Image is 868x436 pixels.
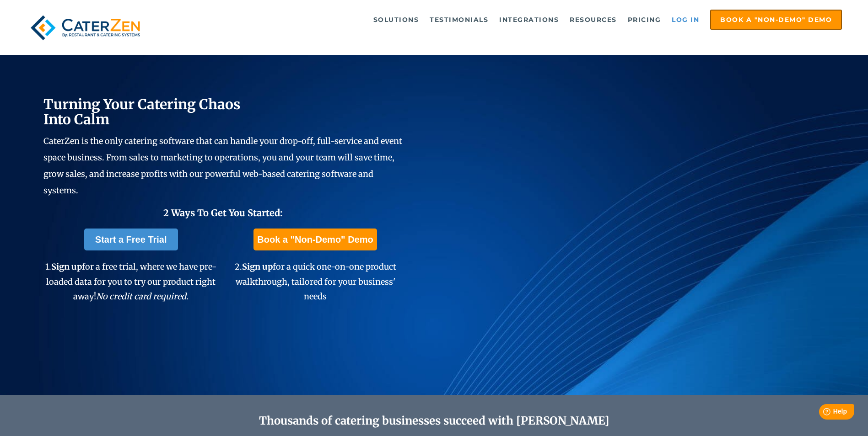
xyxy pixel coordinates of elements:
[253,229,377,250] a: Book a "Non-Demo" Demo
[710,10,842,30] a: Book a "Non-Demo" Demo
[51,261,82,272] span: Sign up
[84,229,178,250] a: Start a Free Trial
[166,10,842,30] div: Navigation Menu
[369,11,424,29] a: Solutions
[425,11,493,29] a: Testimonials
[87,415,782,428] h2: Thousands of catering businesses succeed with [PERSON_NAME]
[667,11,704,29] a: Log in
[565,11,621,29] a: Resources
[96,291,189,302] em: No credit card required.
[623,11,666,29] a: Pricing
[45,261,216,302] span: 1. for a free trial, where we have pre-loaded data for you to try our product right away!
[787,400,858,426] iframe: Help widget launcher
[26,10,145,46] img: caterzen
[242,261,273,272] span: Sign up
[163,207,283,218] span: 2 Ways To Get You Started:
[43,136,402,196] span: CaterZen is the only catering software that can handle your drop-off, full-service and event spac...
[43,96,241,128] span: Turning Your Catering Chaos Into Calm
[235,261,396,302] span: 2. for a quick one-on-one product walkthrough, tailored for your business' needs
[495,11,563,29] a: Integrations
